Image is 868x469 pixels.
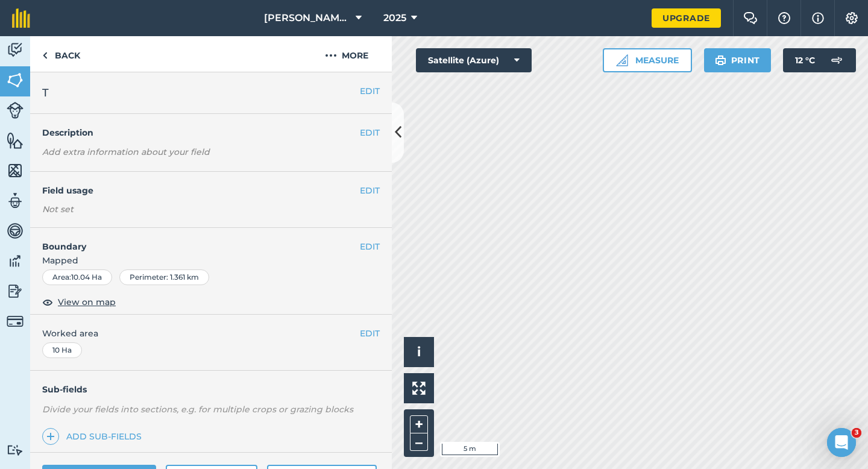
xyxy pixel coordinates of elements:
em: Divide your fields into sections, e.g. for multiple crops or grazing blocks [42,404,353,415]
h4: Field usage [42,184,360,197]
button: EDIT [360,184,380,197]
button: More [301,36,392,72]
a: Back [30,36,92,72]
div: Area : 10.04 Ha [42,269,112,285]
h4: Description [42,126,380,139]
img: svg+xml;base64,PHN2ZyB4bWxucz0iaHR0cDovL3d3dy53My5vcmcvMjAwMC9zdmciIHdpZHRoPSIxOCIgaGVpZ2h0PSIyNC... [42,295,53,309]
img: svg+xml;base64,PHN2ZyB4bWxucz0iaHR0cDovL3d3dy53My5vcmcvMjAwMC9zdmciIHdpZHRoPSI1NiIgaGVpZ2h0PSI2MC... [7,71,24,89]
img: Ruler icon [616,54,628,66]
img: svg+xml;base64,PHN2ZyB4bWxucz0iaHR0cDovL3d3dy53My5vcmcvMjAwMC9zdmciIHdpZHRoPSI5IiBoZWlnaHQ9IjI0Ii... [42,48,48,63]
img: svg+xml;base64,PHN2ZyB4bWxucz0iaHR0cDovL3d3dy53My5vcmcvMjAwMC9zdmciIHdpZHRoPSIxNCIgaGVpZ2h0PSIyNC... [46,429,55,444]
img: svg+xml;base64,PD94bWwgdmVyc2lvbj0iMS4wIiBlbmNvZGluZz0idXRmLTgiPz4KPCEtLSBHZW5lcmF0b3I6IEFkb2JlIE... [7,41,24,59]
div: 10 Ha [42,342,82,358]
span: 2025 [383,11,406,25]
span: i [417,344,421,359]
button: Measure [603,48,692,72]
a: Upgrade [652,8,721,28]
span: 12 ° C [795,48,815,72]
em: Add extra information about your field [42,146,210,157]
span: View on map [58,295,116,309]
span: Mapped [30,254,392,267]
button: + [410,415,428,433]
button: EDIT [360,240,380,253]
img: A question mark icon [777,12,791,24]
h4: Sub-fields [30,383,392,396]
button: EDIT [360,327,380,340]
iframe: Intercom live chat [827,428,856,457]
img: svg+xml;base64,PD94bWwgdmVyc2lvbj0iMS4wIiBlbmNvZGluZz0idXRmLTgiPz4KPCEtLSBHZW5lcmF0b3I6IEFkb2JlIE... [825,48,849,72]
button: Print [704,48,772,72]
img: svg+xml;base64,PD94bWwgdmVyc2lvbj0iMS4wIiBlbmNvZGluZz0idXRmLTgiPz4KPCEtLSBHZW5lcmF0b3I6IEFkb2JlIE... [7,444,24,456]
img: svg+xml;base64,PD94bWwgdmVyc2lvbj0iMS4wIiBlbmNvZGluZz0idXRmLTgiPz4KPCEtLSBHZW5lcmF0b3I6IEFkb2JlIE... [7,222,24,240]
img: fieldmargin Logo [12,8,30,28]
button: EDIT [360,84,380,98]
img: svg+xml;base64,PD94bWwgdmVyc2lvbj0iMS4wIiBlbmNvZGluZz0idXRmLTgiPz4KPCEtLSBHZW5lcmF0b3I6IEFkb2JlIE... [7,282,24,300]
img: svg+xml;base64,PD94bWwgdmVyc2lvbj0iMS4wIiBlbmNvZGluZz0idXRmLTgiPz4KPCEtLSBHZW5lcmF0b3I6IEFkb2JlIE... [7,192,24,210]
div: Perimeter : 1.361 km [119,269,209,285]
button: EDIT [360,126,380,139]
img: A cog icon [844,12,859,24]
img: svg+xml;base64,PHN2ZyB4bWxucz0iaHR0cDovL3d3dy53My5vcmcvMjAwMC9zdmciIHdpZHRoPSIxOSIgaGVpZ2h0PSIyNC... [715,53,726,68]
img: Two speech bubbles overlapping with the left bubble in the forefront [743,12,758,24]
button: i [404,337,434,367]
button: View on map [42,295,116,309]
span: [PERSON_NAME] & Sons Farming LTD [264,11,351,25]
span: T [42,84,49,101]
img: svg+xml;base64,PD94bWwgdmVyc2lvbj0iMS4wIiBlbmNvZGluZz0idXRmLTgiPz4KPCEtLSBHZW5lcmF0b3I6IEFkb2JlIE... [7,313,24,330]
button: – [410,433,428,451]
span: 3 [852,428,861,438]
img: Four arrows, one pointing top left, one top right, one bottom right and the last bottom left [412,382,426,395]
div: Not set [42,203,380,215]
img: svg+xml;base64,PD94bWwgdmVyc2lvbj0iMS4wIiBlbmNvZGluZz0idXRmLTgiPz4KPCEtLSBHZW5lcmF0b3I6IEFkb2JlIE... [7,252,24,270]
button: Satellite (Azure) [416,48,532,72]
a: Add sub-fields [42,428,146,445]
h4: Boundary [30,228,360,253]
img: svg+xml;base64,PHN2ZyB4bWxucz0iaHR0cDovL3d3dy53My5vcmcvMjAwMC9zdmciIHdpZHRoPSIyMCIgaGVpZ2h0PSIyNC... [325,48,337,63]
img: svg+xml;base64,PHN2ZyB4bWxucz0iaHR0cDovL3d3dy53My5vcmcvMjAwMC9zdmciIHdpZHRoPSI1NiIgaGVpZ2h0PSI2MC... [7,131,24,150]
button: 12 °C [783,48,856,72]
img: svg+xml;base64,PHN2ZyB4bWxucz0iaHR0cDovL3d3dy53My5vcmcvMjAwMC9zdmciIHdpZHRoPSIxNyIgaGVpZ2h0PSIxNy... [812,11,824,25]
span: Worked area [42,327,380,340]
img: svg+xml;base64,PD94bWwgdmVyc2lvbj0iMS4wIiBlbmNvZGluZz0idXRmLTgiPz4KPCEtLSBHZW5lcmF0b3I6IEFkb2JlIE... [7,102,24,119]
img: svg+xml;base64,PHN2ZyB4bWxucz0iaHR0cDovL3d3dy53My5vcmcvMjAwMC9zdmciIHdpZHRoPSI1NiIgaGVpZ2h0PSI2MC... [7,162,24,180]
